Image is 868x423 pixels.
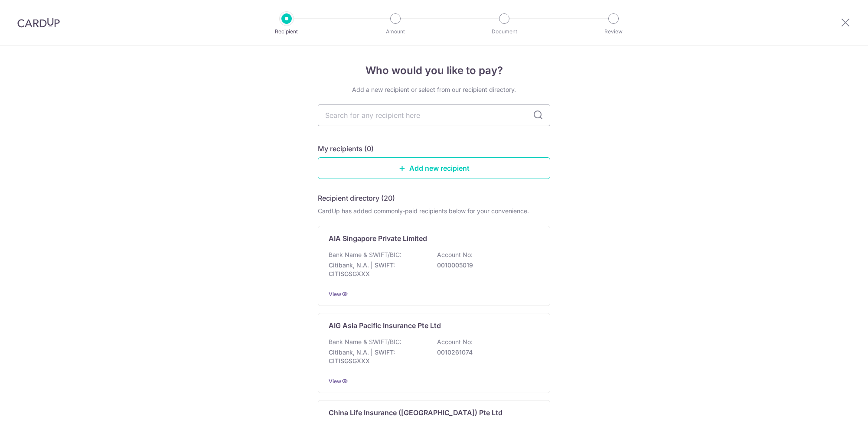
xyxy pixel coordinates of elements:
[437,338,473,346] p: Account No:
[363,27,427,36] p: Amount
[329,261,426,278] p: Citibank, N.A. | SWIFT: CITISGSGXXX
[437,261,534,270] p: 0010005019
[329,251,401,259] p: Bank Name & SWIFT/BIC:
[318,207,550,215] div: CardUp has added commonly-paid recipients below for your convenience.
[329,291,341,297] a: View
[17,17,60,28] img: CardUp
[329,233,427,244] p: AIA Singapore Private Limited
[329,378,341,384] a: View
[437,251,473,259] p: Account No:
[255,27,319,36] p: Recipient
[437,348,534,357] p: 0010261074
[329,407,503,418] p: China Life Insurance ([GEOGRAPHIC_DATA]) Pte Ltd
[318,63,550,78] h4: Who would you like to pay?
[329,348,426,365] p: Citibank, N.A. | SWIFT: CITISGSGXXX
[472,27,536,36] p: Document
[318,104,550,126] input: Search for any recipient here
[329,338,401,346] p: Bank Name & SWIFT/BIC:
[329,320,441,331] p: AIG Asia Pacific Insurance Pte Ltd
[581,27,646,36] p: Review
[318,85,550,94] div: Add a new recipient or select from our recipient directory.
[318,157,550,179] a: Add new recipient
[318,193,395,203] h5: Recipient directory (20)
[318,143,374,154] h5: My recipients (0)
